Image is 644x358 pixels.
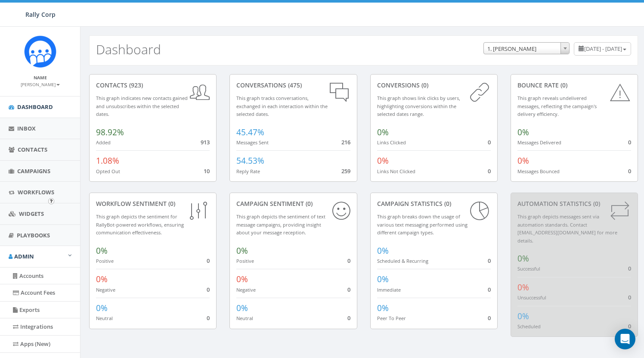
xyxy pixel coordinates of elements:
span: 0 [628,322,631,330]
div: Bounce Rate [517,81,631,90]
span: Dashboard [17,103,53,111]
small: Immediate [377,286,401,293]
span: Inbox [17,125,36,132]
span: 0% [96,302,108,314]
span: (475) [286,81,302,89]
span: (0) [167,199,175,208]
span: Workflows [18,188,54,196]
div: Automation Statistics [517,199,631,208]
small: Added [96,139,111,146]
span: 0 [207,257,210,265]
span: 0% [377,127,389,138]
h2: Dashboard [96,42,161,56]
span: 0% [377,302,389,314]
span: 0% [236,245,248,256]
span: (0) [420,81,428,89]
small: This graph indicates new contacts gained and unsubscribes within the selected dates. [96,95,188,117]
div: Campaign Statistics [377,199,491,208]
span: 259 [341,167,350,175]
small: Positive [236,258,254,264]
span: 1. James Martin [484,43,569,55]
span: 913 [201,138,210,146]
span: 54.53% [236,155,264,166]
span: 0% [96,274,108,285]
small: Neutral [96,315,113,321]
span: Playbooks [17,231,50,239]
span: 0% [96,245,108,256]
small: Opted Out [96,168,120,174]
span: (0) [591,199,600,208]
span: 10 [204,167,210,175]
span: 0% [517,127,529,138]
small: Reply Rate [236,168,260,174]
small: Neutral [236,315,253,321]
small: This graph breaks down the usage of various text messaging performed using different campaign types. [377,213,468,236]
span: Widgets [19,210,44,218]
span: Campaigns [17,167,50,175]
small: Name [34,75,47,81]
span: (0) [559,81,567,89]
small: Links Not Clicked [377,168,415,174]
span: 0 [488,286,491,293]
span: 0 [347,314,350,322]
span: 0% [517,253,529,264]
span: Rally Corp [25,10,56,19]
span: 216 [341,138,350,146]
img: Icon_1.png [24,35,56,68]
span: 0% [236,302,248,314]
span: 0% [377,155,389,166]
span: 0 [207,286,210,293]
small: Negative [96,286,115,293]
span: 0% [377,245,389,256]
small: Links Clicked [377,139,406,146]
div: Open Intercom Messenger [615,329,635,349]
small: Unsuccessful [517,294,546,301]
span: 0 [347,257,350,265]
span: (923) [127,81,143,89]
small: Peer To Peer [377,315,406,321]
span: 1.08% [96,155,119,166]
span: 0 [488,167,491,175]
span: 98.92% [96,127,124,138]
span: 0 [488,138,491,146]
span: [DATE] - [DATE] [584,45,622,53]
span: 0 [488,314,491,322]
small: This graph depicts the sentiment for RallyBot-powered workflows, ensuring communication effective... [96,213,184,236]
span: Contacts [18,146,47,153]
a: [PERSON_NAME] [21,80,60,88]
button: Open In-App Guide [48,198,54,204]
small: Positive [96,258,114,264]
span: 1. James Martin [483,42,570,54]
small: Messages Sent [236,139,269,146]
small: [PERSON_NAME] [21,81,60,87]
div: contacts [96,81,210,90]
span: 0% [517,155,529,166]
small: Scheduled [517,323,541,330]
small: Messages Bounced [517,168,560,174]
span: 0% [517,282,529,293]
small: Negative [236,286,256,293]
span: 0% [236,274,248,285]
small: This graph depicts the sentiment of text message campaigns, providing insight about your message ... [236,213,325,236]
span: 0 [207,314,210,322]
small: This graph tracks conversations, exchanged in each interaction within the selected dates. [236,95,328,117]
span: 0 [628,167,631,175]
span: 0 [628,138,631,146]
small: This graph shows link clicks by users, highlighting conversions within the selected dates range. [377,95,460,117]
small: Messages Delivered [517,139,561,146]
span: 0 [628,265,631,272]
span: 45.47% [236,127,264,138]
span: 0% [377,274,389,285]
small: Scheduled & Recurring [377,258,428,264]
div: Campaign Sentiment [236,199,350,208]
span: (0) [443,199,451,208]
div: conversations [236,81,350,90]
span: Admin [14,252,34,260]
div: Workflow Sentiment [96,199,210,208]
span: (0) [304,199,313,208]
div: conversions [377,81,491,90]
span: 0 [628,293,631,301]
span: 0 [488,257,491,265]
small: Successful [517,265,540,272]
small: This graph reveals undelivered messages, reflecting the campaign's delivery efficiency. [517,95,597,117]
